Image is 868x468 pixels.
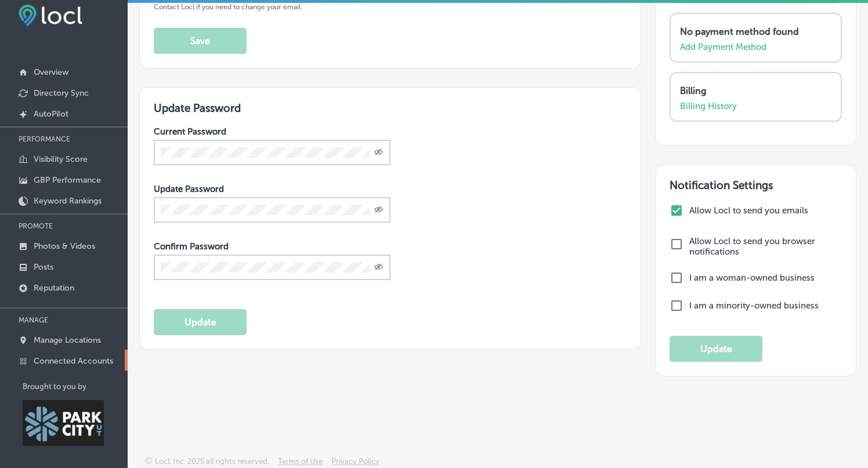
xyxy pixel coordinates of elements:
[34,283,74,293] p: Reputation
[23,382,128,391] p: Brought to you by
[374,262,384,273] span: Toggle password visibility
[34,241,95,251] p: Photos & Videos
[670,179,842,192] h3: Notification Settings
[154,241,229,252] label: Confirm Password
[23,400,104,446] img: Park City
[34,196,102,206] p: Keyword Rankings
[155,457,269,466] p: Locl, Inc. 2025 all rights reserved.
[34,109,68,119] p: AutoPilot
[689,273,839,283] label: I am a woman-owned business
[34,262,53,272] p: Posts
[34,67,68,77] p: Overview
[689,236,839,257] label: Allow Locl to send you browser notifications
[374,205,384,215] span: Toggle password visibility
[680,26,826,37] p: No payment method found
[34,88,89,98] p: Directory Sync
[34,154,88,164] p: Visibility Score
[670,336,762,362] button: Update
[689,205,839,216] label: Allow Locl to send you emails
[154,126,226,137] label: Current Password
[154,184,224,194] label: Update Password
[34,356,113,366] p: Connected Accounts
[34,335,101,345] p: Manage Locations
[34,175,101,185] p: GBP Performance
[154,309,247,335] button: Update
[680,101,737,111] a: Billing History
[680,42,766,52] a: Add Payment Method
[19,5,82,26] img: fda3e92497d09a02dc62c9cd864e3231.png
[154,3,302,11] span: Contact Locl if you need to change your email.
[689,300,839,311] label: I am a minority-owned business
[374,147,384,158] span: Toggle password visibility
[154,28,247,54] button: Save
[680,85,826,96] p: Billing
[154,101,627,115] h3: Update Password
